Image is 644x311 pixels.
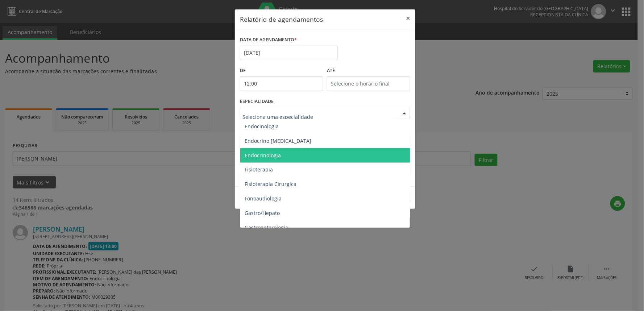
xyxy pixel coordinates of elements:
label: DATA DE AGENDAMENTO [240,34,297,46]
span: Endocrino [MEDICAL_DATA] [245,137,311,144]
span: Gastro/Hepato [245,210,280,217]
input: Selecione uma data ou intervalo [240,46,338,60]
label: ESPECIALIDADE [240,96,274,107]
label: De [240,65,323,76]
button: Close [401,9,415,27]
span: Fonoaudiologia [245,195,282,202]
span: Fisioterapia Cirurgica [245,181,296,188]
input: Selecione o horário inicial [240,76,323,91]
input: Selecione o horário final [327,76,410,91]
span: Gastroenterologia [245,224,288,231]
span: Endocrinologia [245,152,281,159]
input: Seleciona uma especialidade [242,109,395,124]
span: Fisioterapia [245,166,273,173]
h5: Relatório de agendamentos [240,14,323,24]
label: ATÉ [327,65,410,76]
span: Endocinologia [245,123,279,130]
